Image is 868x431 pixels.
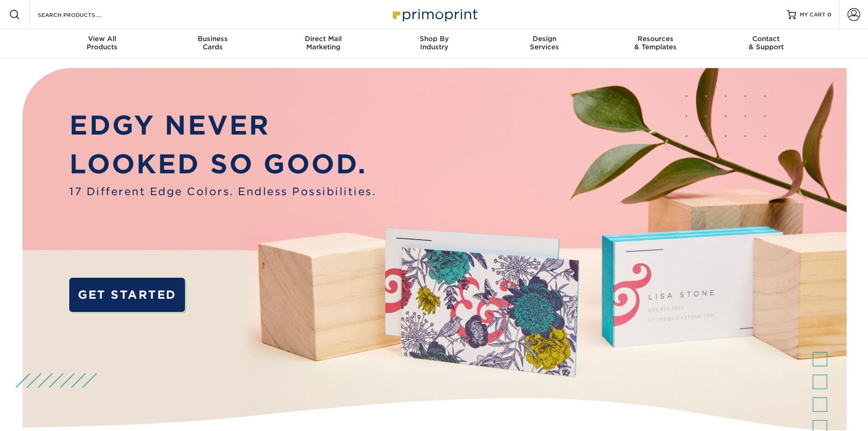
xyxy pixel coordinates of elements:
span: 17 Different Edge Colors. Endless Possibilities. [69,184,376,199]
a: DesignServices [489,29,600,58]
div: Industry [379,35,489,51]
span: Business [157,35,268,43]
div: & Templates [600,35,711,51]
span: Contact [711,35,822,43]
span: Shop By [379,35,489,43]
div: Marketing [268,35,379,51]
span: MY CART [800,11,826,19]
a: GET STARTED [69,278,185,312]
a: Direct MailMarketing [268,29,379,58]
img: Primoprint [389,5,480,24]
div: & Support [711,35,822,51]
a: View AllProducts [47,29,158,58]
a: BusinessCards [157,29,268,58]
span: 0 [827,11,832,18]
span: Resources [600,35,711,43]
a: Resources& Templates [600,29,711,58]
a: Contact& Support [711,29,822,58]
span: View All [47,35,158,43]
a: Shop ByIndustry [379,29,489,58]
div: Products [47,35,158,51]
div: Services [489,35,600,51]
span: Design [489,35,600,43]
span: Direct Mail [268,35,379,43]
div: Cards [157,35,268,51]
p: LOOKED SO GOOD. [69,145,376,184]
input: SEARCH PRODUCTS..... [37,9,126,20]
p: EDGY NEVER [69,106,376,145]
